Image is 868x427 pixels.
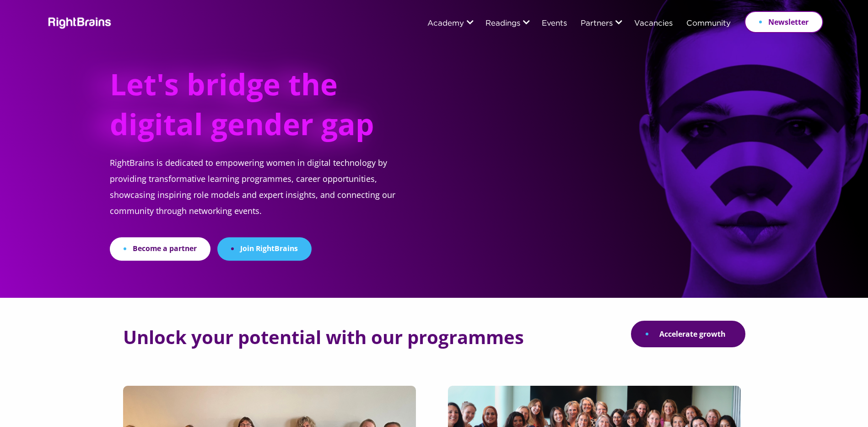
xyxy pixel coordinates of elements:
a: Readings [485,20,520,28]
a: Partners [581,20,613,28]
a: Community [686,20,731,28]
h1: Let's bridge the digital gender gap [110,64,384,155]
a: Accelerate growth [631,321,745,347]
p: RightBrains is dedicated to empowering women in digital technology by providing transformative le... [110,155,417,237]
a: Vacancies [634,20,673,28]
a: Join RightBrains [217,237,312,261]
a: Events [542,20,567,28]
a: Academy [427,20,464,28]
img: Rightbrains [45,16,112,29]
a: Become a partner [110,237,210,261]
h2: Unlock your potential with our programmes [123,327,524,347]
a: Newsletter [744,11,823,33]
